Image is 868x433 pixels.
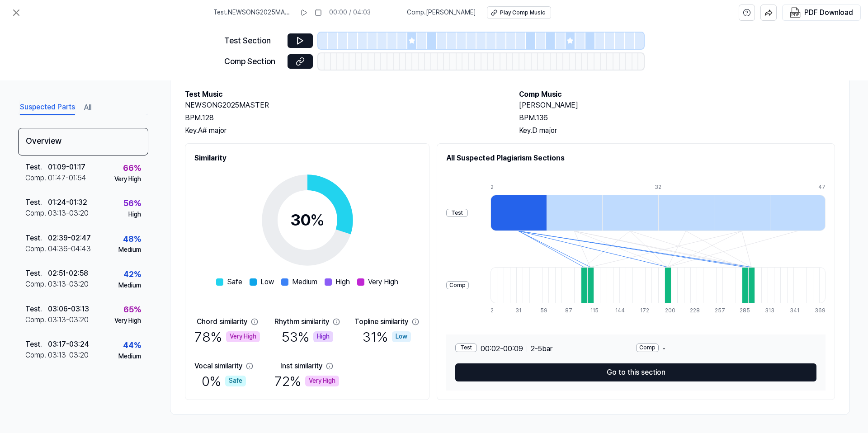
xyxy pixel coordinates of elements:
[25,244,48,254] div: Comp .
[636,344,659,352] div: Comp
[446,153,826,164] h2: All Suspected Plagiarism Sections
[194,153,420,164] h2: Similarity
[194,361,242,372] div: Vocal similarity
[329,8,371,17] div: 00:00 / 04:03
[715,307,721,315] div: 257
[282,327,333,346] div: 53 %
[194,327,260,346] div: 78 %
[25,350,48,361] div: Comp .
[363,327,411,346] div: 31 %
[114,316,141,325] div: Very High
[540,307,547,315] div: 59
[185,100,501,111] h2: NEWSONG2025MASTER
[354,316,408,327] div: Topline similarity
[123,162,141,175] div: 66 %
[25,268,48,279] div: Test .
[225,376,246,386] div: Safe
[48,197,87,208] div: 01:24 - 01:32
[491,184,547,191] div: 2
[123,268,141,281] div: 42 %
[84,100,91,115] button: All
[565,307,571,315] div: 87
[260,277,274,287] span: Low
[368,277,398,287] span: Very High
[481,344,523,354] span: 00:02 - 00:09
[48,315,89,325] div: 03:13 - 03:20
[202,372,246,391] div: 0 %
[48,304,89,315] div: 03:06 - 03:13
[519,89,835,100] h2: Comp Music
[531,344,552,354] span: 2 - 5 bar
[48,208,89,219] div: 03:13 - 03:20
[197,316,247,327] div: Chord similarity
[519,113,835,123] div: BPM. 136
[590,307,597,315] div: 115
[118,352,141,361] div: Medium
[764,9,773,17] img: share
[455,344,477,352] div: Test
[185,89,501,100] h2: Test Music
[25,315,48,325] div: Comp .
[48,162,85,173] div: 01:09 - 01:17
[455,363,816,381] button: Go to this section
[118,245,141,254] div: Medium
[743,8,751,17] svg: help
[640,307,646,315] div: 172
[446,209,468,217] div: Test
[636,344,817,354] div: -
[310,210,325,230] span: %
[313,331,333,342] div: High
[274,372,339,391] div: 72 %
[500,9,545,17] div: Play Comp Music
[48,173,86,184] div: 01:47 - 01:54
[224,55,282,68] div: Comp Section
[185,125,501,136] div: Key. A# major
[25,197,48,208] div: Test .
[519,125,835,136] div: Key. D major
[519,100,835,111] h2: [PERSON_NAME]
[128,210,141,219] div: High
[227,277,242,287] span: Safe
[392,331,411,342] div: Low
[765,307,771,315] div: 313
[48,339,89,350] div: 03:17 - 03:24
[788,5,855,20] button: PDF Download
[114,175,141,184] div: Very High
[292,277,317,287] span: Medium
[48,350,89,361] div: 03:13 - 03:20
[335,277,350,287] span: High
[690,307,696,315] div: 228
[515,307,522,315] div: 31
[226,331,260,342] div: Very High
[407,8,476,17] span: Comp . [PERSON_NAME]
[48,233,91,244] div: 02:39 - 02:47
[18,128,148,155] div: Overview
[487,6,551,19] button: Play Comp Music
[123,233,141,246] div: 48 %
[274,316,329,327] div: Rhythm similarity
[290,208,325,232] div: 30
[491,307,497,315] div: 2
[815,307,826,315] div: 369
[25,279,48,290] div: Comp .
[118,281,141,290] div: Medium
[305,376,339,386] div: Very High
[25,173,48,184] div: Comp .
[615,307,622,315] div: 144
[665,307,671,315] div: 200
[20,100,75,115] button: Suspected Parts
[655,184,711,191] div: 32
[818,184,826,191] div: 47
[446,281,469,290] div: Comp
[25,162,48,173] div: Test .
[224,34,282,47] div: Test Section
[790,307,796,315] div: 341
[790,7,801,18] img: PDF Download
[740,307,746,315] div: 285
[739,5,755,21] button: help
[48,279,89,290] div: 03:13 - 03:20
[185,113,501,123] div: BPM. 128
[280,361,322,372] div: Inst similarity
[123,339,141,352] div: 44 %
